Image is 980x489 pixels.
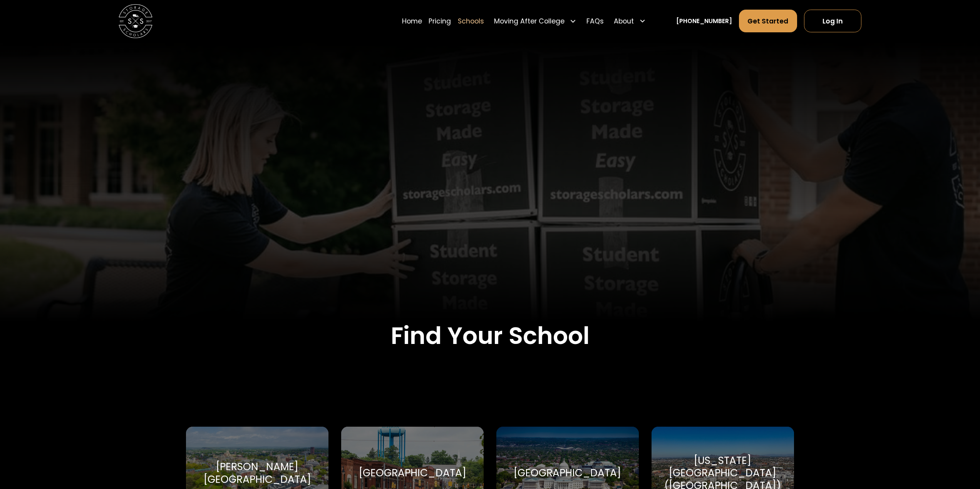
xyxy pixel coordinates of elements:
[491,9,580,33] div: Moving After College
[676,17,732,25] a: [PHONE_NUMBER]
[119,4,152,38] img: Storage Scholars main logo
[614,16,634,26] div: About
[739,10,797,32] a: Get Started
[429,9,451,33] a: Pricing
[402,9,422,33] a: Home
[494,16,565,26] div: Moving After College
[804,10,861,32] a: Log In
[514,467,621,479] div: [GEOGRAPHIC_DATA]
[611,9,649,33] div: About
[196,461,318,486] div: [PERSON_NAME][GEOGRAPHIC_DATA]
[186,322,794,350] h2: Find Your School
[458,9,484,33] a: Schools
[359,467,466,479] div: [GEOGRAPHIC_DATA]
[586,9,604,33] a: FAQs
